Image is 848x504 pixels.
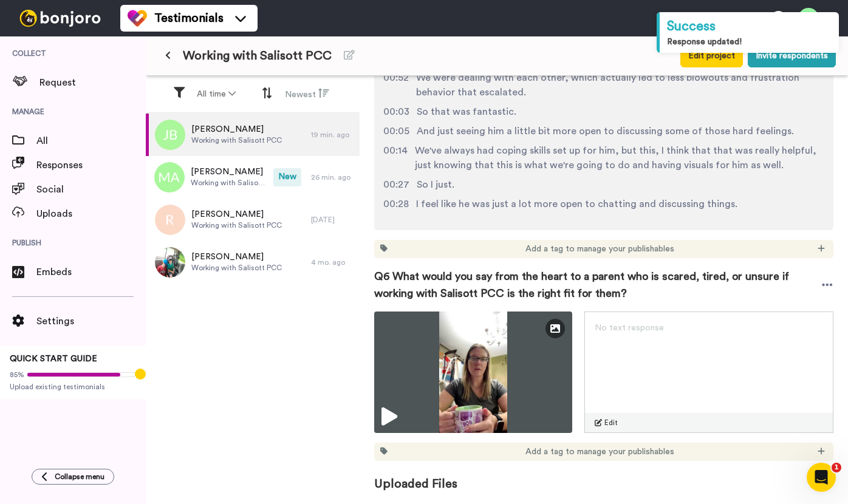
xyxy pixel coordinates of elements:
span: All [36,134,146,148]
span: Embeds [36,265,146,279]
span: 85% [10,370,24,380]
div: 26 min. ago [311,172,354,182]
img: tm-color.svg [128,9,147,28]
span: [PERSON_NAME] [191,166,267,178]
span: Uploaded Files [374,461,833,492]
div: [DATE] [311,215,354,225]
a: [PERSON_NAME]Working with Salisott PCCNew26 min. ago [146,156,360,199]
span: 00:27 [383,177,409,192]
span: 1 [832,463,841,472]
span: Settings [36,314,146,329]
div: 4 mo. ago [311,257,354,267]
span: New [273,168,301,186]
span: 00:28 [383,197,409,211]
span: 00:03 [383,104,409,119]
span: Edit [604,418,618,427]
span: We were dealing with each other, which actually led to less blowouts and frustration behavior tha... [416,70,824,100]
span: Add a tag to manage your publishables [525,243,674,255]
span: Collapse menu [55,472,104,482]
span: Working with Salisott PCC [191,178,267,188]
span: No text response [595,324,664,332]
span: 00:52 [383,70,409,100]
span: So I just. [417,177,454,192]
button: All time [190,83,243,105]
a: [PERSON_NAME]Working with Salisott PCC[DATE] [146,199,360,241]
span: Uploads [36,206,146,221]
span: 00:05 [383,124,409,138]
img: jb.png [155,120,185,150]
div: Response updated! [667,36,832,48]
img: bj-logo-header-white.svg [15,10,106,27]
img: 6e9495d7-ee6e-4b97-995b-c837c23d969f-thumbnail_full-1760031389.jpg [374,312,572,433]
span: Working with Salisott PCC [191,220,282,230]
span: Working with Salisott PCC [191,263,282,273]
span: Working with Salisott PCC [183,47,332,64]
button: Collapse menu [32,469,114,485]
span: [PERSON_NAME] [191,251,282,263]
span: Request [39,75,146,90]
span: I feel like he was just a lot more open to chatting and discussing things. [416,197,737,211]
span: Q6 What would you say from the heart to a parent who is scared, tired, or unsure if working with ... [374,268,821,302]
span: [PERSON_NAME] [191,208,282,220]
div: Success [667,17,832,36]
span: Responses [36,158,146,172]
button: Newest [278,83,337,106]
span: 00:14 [383,143,408,172]
span: We've always had coping skills set up for him, but this, I think that that was really helpful, ju... [415,143,824,172]
span: QUICK START GUIDE [10,355,97,363]
span: Social [36,182,146,197]
span: And just seeing him a little bit more open to discussing some of those hard feelings. [417,124,794,138]
div: 19 min. ago [311,130,354,140]
img: 68323446-98d0-4f0a-af5d-6d916697324f.jpeg [155,247,185,278]
span: [PERSON_NAME] [191,123,282,135]
a: [PERSON_NAME]Working with Salisott PCC4 mo. ago [146,241,360,284]
div: Tooltip anchor [135,369,146,380]
span: Add a tag to manage your publishables [525,446,674,458]
span: So that was fantastic. [417,104,516,119]
span: Testimonials [154,10,224,27]
a: [PERSON_NAME]Working with Salisott PCC19 min. ago [146,114,360,156]
img: r.png [155,205,185,235]
iframe: Intercom live chat [807,463,836,492]
img: ma.png [154,162,185,192]
span: Upload existing testimonials [10,382,136,392]
span: Working with Salisott PCC [191,135,282,145]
